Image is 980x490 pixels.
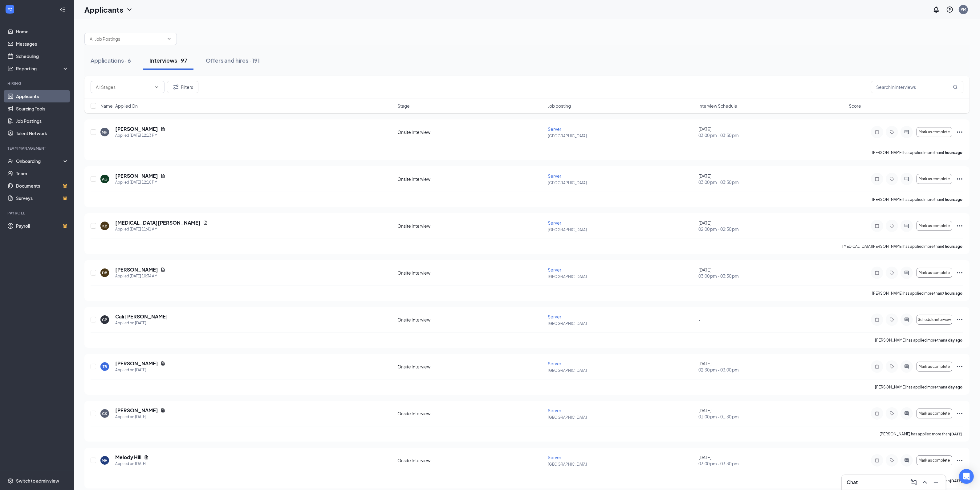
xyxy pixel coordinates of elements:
[16,102,69,115] a: Sourcing Tools
[873,364,881,369] svg: Note
[16,115,69,127] a: Job Postings
[7,210,67,216] div: Payroll
[917,315,952,325] button: Schedule interview
[167,81,198,93] button: Filter Filters
[698,273,845,279] span: 03:00 pm - 03:30 pm
[873,270,881,275] svg: Note
[102,458,108,463] div: MH
[397,363,544,370] div: Onsite Interview
[397,270,544,276] div: Onsite Interview
[903,364,910,369] svg: ActiveChat
[917,174,952,184] button: Mark as complete
[7,81,67,86] div: Hiring
[548,173,562,179] span: Server
[875,338,963,343] p: [PERSON_NAME] has applied more than .
[102,223,107,229] div: KB
[161,408,165,413] svg: Document
[956,457,963,464] svg: Ellipses
[548,415,695,420] p: [GEOGRAPHIC_DATA]
[888,411,896,416] svg: Tag
[161,173,165,178] svg: Document
[888,364,896,369] svg: Tag
[115,320,168,326] div: Applied on [DATE]
[888,317,896,322] svg: Tag
[206,56,260,64] div: Offers and hires · 191
[698,460,845,467] span: 03:00 pm - 03:30 pm
[548,103,571,109] span: Job posting
[7,65,14,72] svg: Analysis
[921,479,929,486] svg: ChevronUp
[7,158,14,164] svg: UserCheck
[16,127,69,139] a: Talent Network
[126,6,133,13] svg: ChevronDown
[888,223,896,228] svg: Tag
[698,317,701,322] span: -
[698,179,845,185] span: 03:00 pm - 03:30 pm
[84,4,123,15] h1: Applicants
[873,411,881,416] svg: Note
[903,270,910,275] svg: ActiveChat
[842,244,963,249] p: [MEDICAL_DATA][PERSON_NAME] has applied more than .
[397,176,544,182] div: Onsite Interview
[903,130,910,135] svg: ActiveChat
[154,85,159,89] svg: ChevronDown
[161,361,165,366] svg: Document
[917,127,952,137] button: Mark as complete
[16,478,59,484] div: Switch to admin view
[16,90,69,102] a: Applicants
[548,361,562,366] span: Server
[397,457,544,463] div: Onsite Interview
[919,411,950,416] span: Mark as complete
[946,6,954,13] svg: QuestionInfo
[888,458,896,463] svg: Tag
[91,56,131,64] div: Applications · 6
[16,25,69,38] a: Home
[397,317,544,323] div: Onsite Interview
[103,364,107,369] div: TB
[115,414,165,420] div: Applied on [DATE]
[919,458,950,463] span: Mark as complete
[115,461,149,467] div: Applied on [DATE]
[115,226,208,232] div: Applied [DATE] 11:41 AM
[16,167,69,180] a: Team
[548,227,695,232] p: [GEOGRAPHIC_DATA]
[167,36,172,41] svg: ChevronDown
[115,313,168,320] h5: Cali [PERSON_NAME]
[548,126,562,132] span: Server
[698,103,737,109] span: Interview Schedule
[873,458,881,463] svg: Note
[548,220,562,226] span: Server
[698,267,845,279] div: [DATE]
[102,411,108,416] div: CK
[873,317,881,322] svg: Note
[548,321,695,326] p: [GEOGRAPHIC_DATA]
[172,83,180,91] svg: Filter
[16,158,63,164] div: Onboarding
[16,180,69,192] a: DocumentsCrown
[920,477,930,487] button: ChevronUp
[917,362,952,372] button: Mark as complete
[115,273,165,279] div: Applied [DATE] 10:34 AM
[7,478,14,484] svg: Settings
[942,150,962,155] b: 6 hours ago
[149,56,187,64] div: Interviews · 97
[115,126,158,132] h5: [PERSON_NAME]
[910,479,917,486] svg: ComposeMessage
[919,271,950,275] span: Mark as complete
[917,221,952,231] button: Mark as complete
[16,192,69,204] a: SurveysCrown
[959,469,974,484] div: Open Intercom Messenger
[698,454,845,467] div: [DATE]
[698,126,845,138] div: [DATE]
[903,317,910,322] svg: ActiveChat
[956,128,963,136] svg: Ellipses
[115,172,158,179] h5: [PERSON_NAME]
[953,85,958,89] svg: MagnifyingGlass
[873,176,881,181] svg: Note
[16,220,69,232] a: PayrollCrown
[961,7,966,12] div: PM
[698,132,845,138] span: 03:00 pm - 03:30 pm
[698,173,845,185] div: [DATE]
[873,223,881,228] svg: Note
[919,364,950,369] span: Mark as complete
